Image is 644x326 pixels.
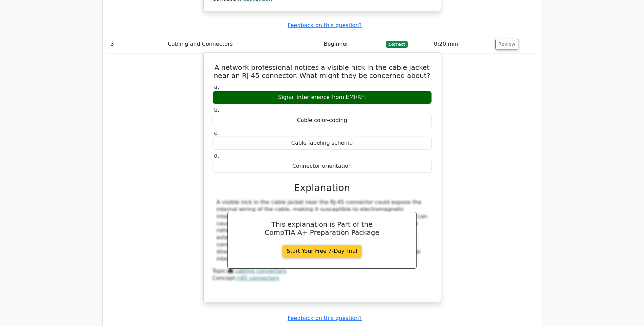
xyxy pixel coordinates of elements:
div: Cable labeling schema [213,137,432,150]
div: Topic: [213,268,432,275]
h3: Explanation [217,182,428,194]
td: Cabling and Connectors [165,35,321,54]
div: Concept: [213,275,432,282]
span: d. [214,152,219,159]
a: Feedback on this question? [288,315,362,321]
a: cabling connectors [235,268,287,274]
h5: A network professional notices a visible nick in the cable jacket near an RJ-45 connector. What m... [212,63,433,80]
div: Connector orientation [213,160,432,173]
span: b. [214,107,219,113]
td: 0:20 min. [431,35,493,54]
div: A visible nick in the cable jacket near the RJ-45 connector could expose the internal wiring of t... [217,199,428,262]
a: rj45 connectors [237,275,279,281]
a: Start Your Free 7-Day Trial [282,245,362,258]
span: c. [214,130,219,136]
div: Cable color-coding [213,114,432,127]
span: a. [214,84,219,90]
td: Beginner [321,35,383,54]
button: Review [495,39,518,49]
div: Signal interference from EMI/RFI [213,91,432,104]
td: 3 [108,35,165,54]
span: Correct [386,41,408,48]
a: Feedback on this question? [288,22,362,28]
